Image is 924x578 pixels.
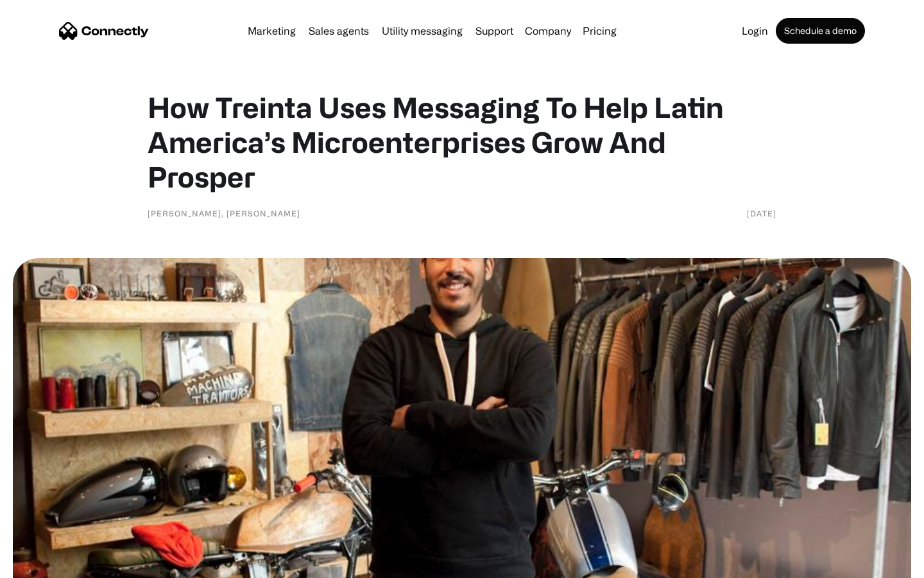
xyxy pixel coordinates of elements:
a: Support [470,26,518,36]
div: [DATE] [747,207,776,220]
aside: Language selected: English [13,556,77,574]
div: Company [525,22,571,40]
div: [PERSON_NAME], [PERSON_NAME] [148,207,300,220]
a: Schedule a demo [776,18,865,44]
a: Utility messaging [377,26,468,36]
a: Sales agents [304,26,374,36]
ul: Language list [26,556,77,574]
a: Marketing [243,26,301,36]
a: Login [737,26,773,36]
h1: How Treinta Uses Messaging To Help Latin America’s Microenterprises Grow And Prosper [148,90,776,194]
a: Pricing [577,26,622,36]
